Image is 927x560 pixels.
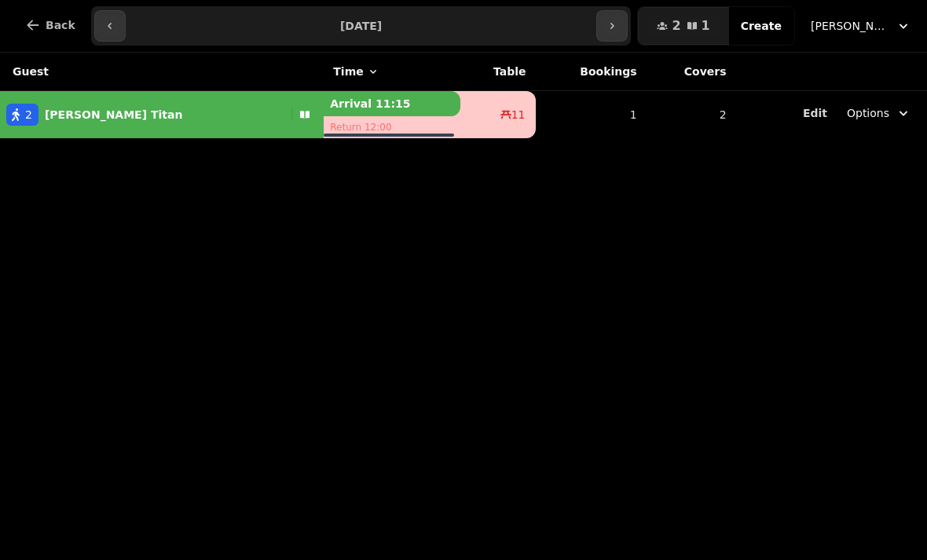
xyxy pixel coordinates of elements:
th: Covers [647,53,736,91]
span: 2 [672,20,680,32]
th: Bookings [536,53,647,91]
button: Create [728,7,794,45]
button: [PERSON_NAME] – [GEOGRAPHIC_DATA] [801,12,921,40]
button: Options [837,99,921,127]
span: 2 [25,107,32,123]
button: Back [13,6,88,44]
button: 21 [638,7,728,45]
span: 11 [511,107,526,123]
span: Options [847,105,889,121]
td: 1 [536,91,647,139]
td: 2 [647,91,736,139]
span: Edit [803,108,827,119]
span: Back [46,20,75,31]
p: Arrival 11:15 [324,91,460,116]
button: Edit [803,105,827,121]
p: [PERSON_NAME] Titan [45,107,183,123]
span: [PERSON_NAME] – [GEOGRAPHIC_DATA] [811,18,889,34]
span: 1 [702,20,710,32]
span: Time [333,64,363,79]
th: Table [460,53,536,91]
p: Return 12:00 [324,116,460,138]
button: Time [333,64,379,79]
span: Create [741,20,782,31]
